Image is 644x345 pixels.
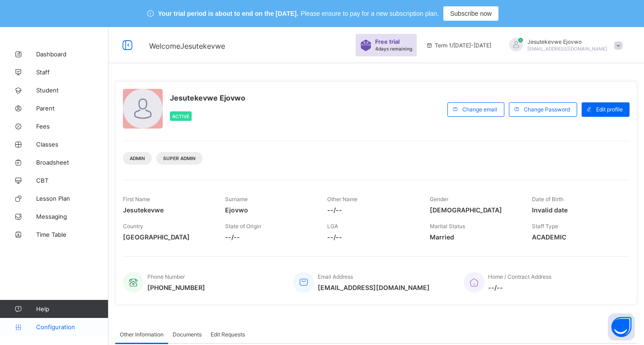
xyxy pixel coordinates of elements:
[532,233,620,241] span: ACADEMIC
[36,123,108,130] span: Fees
[532,196,564,202] span: Date of Birth
[36,141,108,148] span: Classes
[462,106,497,113] span: Change email
[327,206,416,214] span: --/--
[608,313,635,340] button: Open asap
[532,206,620,214] span: Invalid date
[430,206,518,214] span: [DEMOGRAPHIC_DATA]
[147,284,205,291] span: [PHONE_NUMBER]
[225,233,314,241] span: --/--
[532,223,558,230] span: Staff Type
[36,69,108,76] span: Staff
[36,195,108,202] span: Lesson Plan
[225,223,261,230] span: State of Origin
[527,38,607,45] span: Jesutekevwe Ejovwo
[123,233,212,241] span: [GEOGRAPHIC_DATA]
[426,42,491,49] span: session/term information
[36,51,108,58] span: Dashboard
[147,273,185,280] span: Phone Number
[123,196,150,202] span: First Name
[327,223,338,230] span: LGA
[36,87,108,94] span: Student
[172,114,189,119] span: Active
[524,106,570,113] span: Change Password
[488,273,551,280] span: Home / Contract Address
[36,105,108,112] span: Parent
[430,196,448,202] span: Gender
[375,46,412,51] span: 4 days remaining
[430,223,465,230] span: Marital Status
[173,331,202,338] span: Documents
[36,323,108,331] span: Configuration
[170,93,245,102] span: Jesutekevwe Ejovwo
[375,38,408,45] span: Free trial
[36,177,108,184] span: CBT
[158,10,299,17] span: Your trial period is about to end on the [DATE].
[36,159,108,166] span: Broadsheet
[430,233,518,241] span: Married
[36,231,108,238] span: Time Table
[130,156,145,161] span: Admin
[123,206,212,214] span: Jesutekevwe
[120,331,164,338] span: Other Information
[211,331,245,338] span: Edit Requests
[527,46,607,51] span: [EMAIL_ADDRESS][DOMAIN_NAME]
[301,10,439,17] span: Please ensure to pay for a new subscription plan.
[318,284,430,291] span: [EMAIL_ADDRESS][DOMAIN_NAME]
[360,40,371,51] img: sticker-purple.71386a28dfed39d6af7621340158ba97.svg
[225,206,314,214] span: Ejovwo
[163,156,196,161] span: Super Admin
[500,38,627,53] div: JesutekevweEjovwo
[149,41,225,51] span: Welcome Jesutekevwe
[318,273,353,280] span: Email Address
[123,223,143,230] span: Country
[327,233,416,241] span: --/--
[36,305,108,313] span: Help
[488,284,551,291] span: --/--
[327,196,357,202] span: Other Name
[450,10,492,17] span: Subscribe now
[596,106,623,113] span: Edit profile
[225,196,248,202] span: Surname
[36,213,108,220] span: Messaging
